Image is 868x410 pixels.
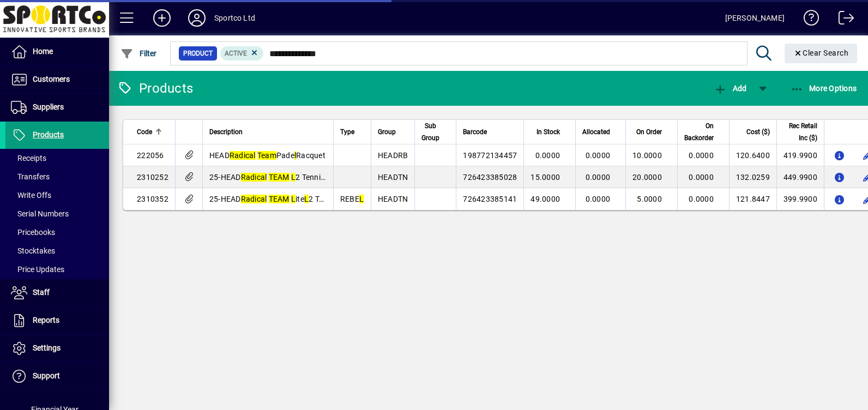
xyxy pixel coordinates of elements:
[689,195,714,203] span: 0.0000
[5,149,109,167] a: Receipts
[531,126,570,138] div: In Stock
[359,195,364,203] em: L
[144,8,179,28] button: Add
[776,166,824,188] td: 449.9900
[11,246,55,255] span: Stocktakes
[11,209,69,218] span: Serial Numbers
[269,195,290,203] em: TEAM
[378,126,396,138] span: Group
[463,126,487,138] span: Barcode
[291,173,296,182] em: L
[5,186,109,204] a: Write Offs
[378,126,408,138] div: Group
[463,151,517,160] span: 198772134457
[531,173,560,182] span: 15.0000
[632,173,662,182] span: 20.0000
[378,173,408,182] span: HEADTN
[241,195,267,203] em: Radical
[463,195,517,203] span: 726423385141
[531,195,560,203] span: 49.0000
[269,173,290,182] em: TEAM
[378,151,408,160] span: HEADRB
[785,44,858,63] button: Clear
[220,46,264,61] mat-chip: Activation Status: Active
[33,343,61,352] span: Settings
[5,279,109,306] a: Staff
[729,166,776,188] td: 132.0259
[117,80,193,97] div: Products
[137,195,168,203] span: 2310352
[241,173,267,182] em: Radical
[421,120,439,144] span: Sub Group
[209,126,243,138] span: Description
[463,126,517,138] div: Barcode
[340,126,354,138] span: Type
[378,195,408,203] span: HEADTN
[636,126,662,138] span: On Order
[5,66,109,93] a: Customers
[582,126,610,138] span: Allocated
[689,151,714,160] span: 0.0000
[5,363,109,390] a: Support
[33,47,53,56] span: Home
[632,151,662,160] span: 10.0000
[340,195,364,203] span: REBE
[776,144,824,166] td: 419.9900
[209,173,355,182] span: 25-HEAD 2 Tennis Racquet
[340,126,364,138] div: Type
[11,265,64,274] span: Price Updates
[5,204,109,223] a: Serial Numbers
[637,195,662,203] span: 5.0000
[5,94,109,121] a: Suppliers
[291,195,296,203] em: L
[714,84,746,93] span: Add
[5,223,109,242] a: Pricebooks
[294,151,296,160] em: l
[209,151,325,160] span: HEAD Pade Racquet
[5,260,109,279] a: Price Updates
[11,154,46,162] span: Receipts
[304,195,309,203] em: L
[729,144,776,166] td: 120.6400
[632,126,672,138] div: On Order
[230,151,256,160] em: Radical
[33,102,64,111] span: Suppliers
[5,242,109,260] a: Stocktakes
[183,48,213,59] span: Product
[137,126,168,138] div: Code
[689,173,714,182] span: 0.0000
[5,38,109,65] a: Home
[11,191,51,200] span: Write Offs
[33,130,64,139] span: Products
[783,120,817,144] span: Rec Retail Inc ($)
[725,9,785,27] div: [PERSON_NAME]
[711,79,749,98] button: Add
[586,173,611,182] span: 0.0000
[33,288,50,297] span: Staff
[5,167,109,186] a: Transfers
[137,126,152,138] span: Code
[118,44,160,63] button: Filter
[684,120,714,144] span: On Backorder
[179,8,214,28] button: Profile
[5,307,109,334] a: Reports
[5,335,109,362] a: Settings
[120,49,157,58] span: Filter
[537,126,560,138] span: In Stock
[209,195,373,203] span: 25-HEAD ite 2 Tennis Racquet r
[463,173,517,182] span: 726423385028
[788,79,860,98] button: More Options
[795,2,819,38] a: Knowledge Base
[776,188,824,210] td: 399.9900
[684,120,724,144] div: On Backorder
[791,84,857,93] span: More Options
[586,151,611,160] span: 0.0000
[257,151,276,160] em: Team
[214,9,255,27] div: Sportco Ltd
[137,173,168,182] span: 2310252
[729,188,776,210] td: 121.8447
[33,316,59,324] span: Reports
[33,75,70,83] span: Customers
[225,50,247,57] span: Active
[535,151,560,160] span: 0.0000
